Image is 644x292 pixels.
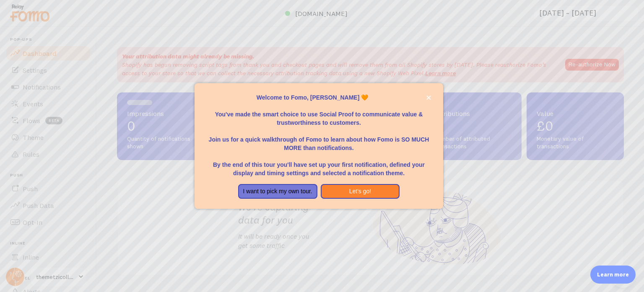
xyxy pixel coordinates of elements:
[205,93,433,102] p: Welcome to Fomo, [PERSON_NAME] 🧡
[424,93,433,102] button: close,
[205,152,433,177] p: By the end of this tour you'll have set up your first notification, defined your display and timi...
[597,271,629,279] p: Learn more
[238,184,317,199] button: I want to pick my own tour.
[205,127,433,152] p: Join us for a quick walkthrough of Fomo to learn about how Fomo is SO MUCH MORE than notifications.
[195,83,443,209] div: Welcome to Fomo, Alexander Kleijwegt 🧡You&amp;#39;ve made the smart choice to use Social Proof to...
[321,184,400,199] button: Let's go!
[590,266,636,284] div: Learn more
[205,102,433,127] p: You've made the smart choice to use Social Proof to communicate value & trustworthiness to custom...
